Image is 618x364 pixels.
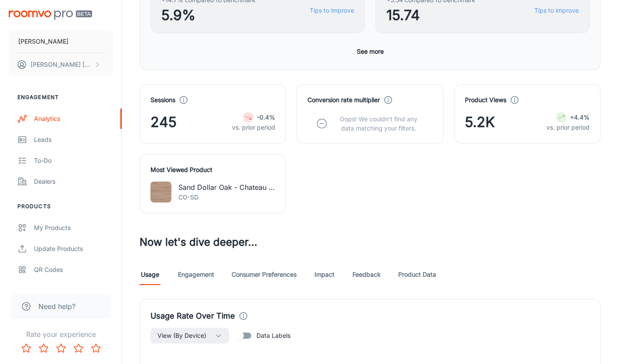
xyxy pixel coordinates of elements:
[398,264,436,285] a: Product Data
[333,114,424,133] p: Oops! We couldn’t find any data matching your filters.
[232,264,297,285] a: Consumer Preferences
[150,328,229,343] button: View (By Device)
[161,5,256,26] span: 5.9%
[150,165,275,175] h4: Most Viewed Product
[140,234,601,250] h3: Now let's dive deeper...
[178,264,214,285] a: Engagement
[34,156,113,165] div: To-do
[353,44,387,59] button: See more
[52,340,70,357] button: Rate 3 star
[570,113,590,121] strong: +4.4%
[150,95,175,105] h4: Sessions
[465,95,506,105] h4: Product Views
[9,30,113,53] button: [PERSON_NAME]
[34,244,113,254] div: Update Products
[38,301,75,312] span: Need help?
[34,265,113,275] div: QR Codes
[534,6,579,15] a: Tips to improve
[314,264,335,285] a: Impact
[352,264,381,285] a: Feedback
[256,331,290,340] span: Data Labels
[465,112,495,133] span: 5.2K
[9,10,92,20] img: Roomvo PRO Beta
[70,340,87,357] button: Rate 4 star
[310,6,354,15] a: Tips to improve
[35,340,52,357] button: Rate 2 star
[232,123,275,132] p: vs. prior period
[31,60,92,69] p: [PERSON_NAME] [PERSON_NAME]
[157,330,206,341] span: View (By Device)
[34,135,113,144] div: Leads
[9,53,113,76] button: [PERSON_NAME] [PERSON_NAME]
[307,95,380,105] h4: Conversion rate multiplier
[546,123,590,132] p: vs. prior period
[257,113,275,121] strong: -0.4%
[7,329,115,340] p: Rate your experience
[87,340,105,357] button: Rate 5 star
[178,192,275,202] p: CO-SD
[140,264,160,285] a: Usage
[150,182,171,203] img: Sand Dollar Oak - Chateau - White Oak
[18,37,68,46] p: [PERSON_NAME]
[17,340,35,357] button: Rate 1 star
[386,5,475,26] span: 15.74
[34,223,113,233] div: My Products
[178,182,275,192] p: Sand Dollar Oak - Chateau - [GEOGRAPHIC_DATA]
[150,310,235,322] h4: Usage Rate Over Time
[34,114,113,124] div: Analytics
[150,112,177,133] span: 245
[34,177,113,186] div: Dealers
